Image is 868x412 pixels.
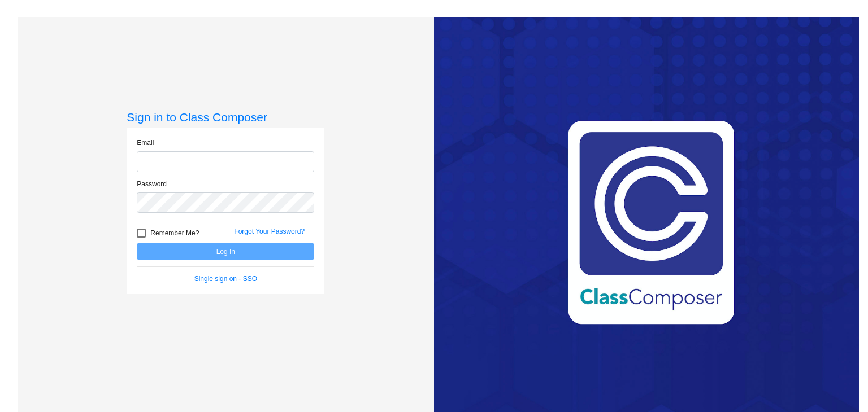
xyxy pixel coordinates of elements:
h3: Sign in to Class Composer [127,110,324,124]
button: Log In [137,243,314,260]
a: Single sign on - SSO [194,275,257,283]
a: Forgot Your Password? [234,227,305,235]
label: Email [137,138,154,148]
span: Remember Me? [150,226,199,240]
label: Password [137,179,167,189]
